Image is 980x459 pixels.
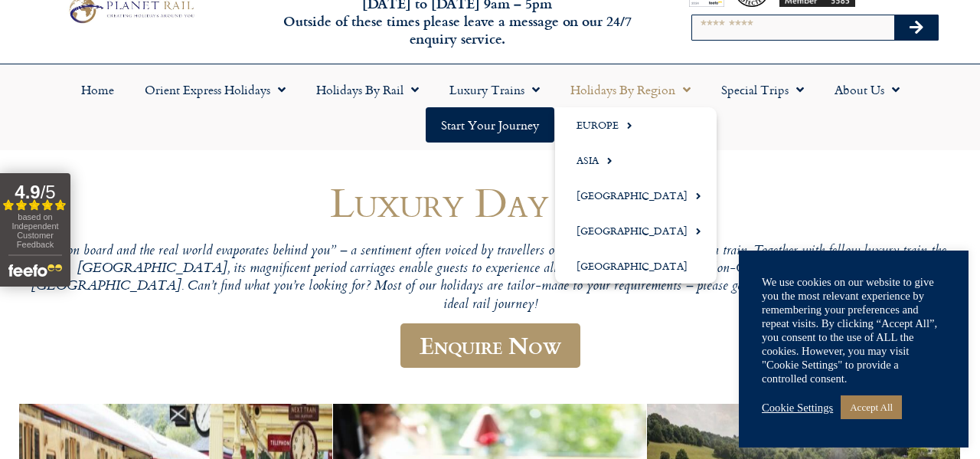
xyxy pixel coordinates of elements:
[31,243,949,314] p: “Step on board and the real world evaporates behind you” – a sentiment often voiced by travellers...
[819,72,915,107] a: About Us
[762,401,833,415] a: Cookie Settings
[555,72,706,107] a: Holidays by Region
[555,248,717,284] a: [GEOGRAPHIC_DATA]
[762,275,946,385] div: We use cookies on our website to give you the most relevant experience by remembering your prefer...
[400,323,580,369] a: Enquire Now
[434,72,555,107] a: Luxury Trains
[555,178,717,213] a: [GEOGRAPHIC_DATA]
[894,15,939,40] button: Search
[301,72,434,107] a: Holidays by Rail
[555,213,717,248] a: [GEOGRAPHIC_DATA]
[66,72,129,107] a: Home
[129,72,301,107] a: Orient Express Holidays
[555,107,717,143] a: Europe
[841,395,902,419] a: Accept All
[8,72,972,143] nav: Menu
[31,179,949,225] h1: Luxury Day Trips
[426,107,554,143] a: Start your Journey
[706,72,819,107] a: Special Trips
[555,143,717,178] a: Asia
